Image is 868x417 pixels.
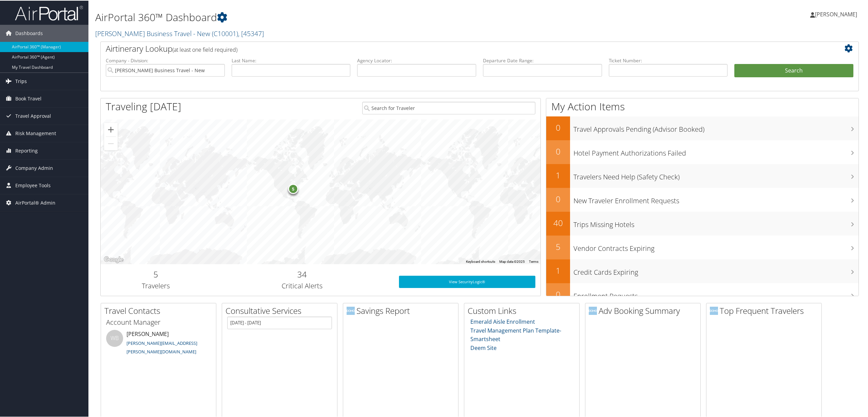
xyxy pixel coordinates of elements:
a: [PERSON_NAME] [810,3,864,24]
a: 0Travel Approvals Pending (Advisor Booked) [546,116,858,140]
label: Agency Locator: [357,57,476,63]
h2: Savings Report [347,304,458,316]
span: Travel Approval [15,107,51,124]
span: ( C10001 ) [212,28,238,37]
h2: Airtinerary Lookup [106,42,790,54]
h2: Consultative Services [226,304,337,316]
h2: Top Frequent Travelers [710,304,821,316]
a: Travel Management Plan Template- Smartsheet [470,326,561,342]
button: Keyboard shortcuts [466,259,495,263]
span: [PERSON_NAME] [815,10,857,17]
button: Zoom in [104,122,118,136]
div: 5 [288,183,298,193]
h2: 5 [546,240,570,252]
h1: AirPortal 360™ Dashboard [95,10,608,24]
h3: Critical Alerts [216,280,389,290]
a: Terms (opens in new tab) [529,259,538,263]
input: Search for Traveler [362,101,535,114]
a: 0Enrollment Requests [546,283,858,306]
h3: Travel Approvals Pending (Advisor Booked) [573,121,858,133]
a: 5Vendor Contracts Expiring [546,235,858,259]
button: Search [734,63,853,77]
a: [PERSON_NAME] Business Travel - New [95,28,264,37]
h3: New Traveler Enrollment Requests [573,192,858,205]
img: domo-logo.png [347,306,355,314]
span: Company Admin [15,159,53,176]
a: 40Trips Missing Hotels [546,211,858,235]
h3: Account Manager [106,317,211,326]
h2: Custom Links [468,304,579,316]
img: domo-logo.png [710,306,718,314]
h2: 0 [546,193,570,204]
span: Map data ©2025 [499,259,525,263]
a: Emerald Aisle Enrollment [470,317,535,325]
span: , [ 45347 ] [238,28,264,37]
img: Google [102,255,125,263]
a: 0Hotel Payment Authorizations Failed [546,140,858,163]
h2: 1 [546,264,570,276]
label: Last Name: [232,57,351,63]
h2: 5 [106,268,205,279]
h3: Enrollment Requests [573,287,858,300]
h3: Travelers Need Help (Safety Check) [573,168,858,181]
span: Trips [15,72,27,89]
span: Book Travel [15,90,41,107]
h1: Traveling [DATE] [106,99,181,113]
span: AirPortal® Admin [15,194,55,211]
span: Dashboards [15,24,43,41]
h2: 34 [216,268,389,279]
a: View SecurityLogic® [399,275,535,287]
a: Open this area in Google Maps (opens a new window) [102,255,125,263]
label: Company - Division: [106,57,225,63]
div: WB [106,329,123,346]
h3: Trips Missing Hotels [573,216,858,229]
h3: Credit Cards Expiring [573,263,858,276]
h1: My Action Items [546,99,858,113]
h2: Travel Contacts [104,304,216,316]
li: [PERSON_NAME] [103,329,214,357]
label: Departure Date Range: [483,57,602,63]
h2: 0 [546,288,570,300]
button: Zoom out [104,136,118,150]
a: 1Credit Cards Expiring [546,259,858,283]
img: domo-logo.png [589,306,597,314]
span: Risk Management [15,124,56,141]
h3: Hotel Payment Authorizations Failed [573,144,858,157]
h2: 0 [546,145,570,157]
span: (at least one field required) [172,45,237,53]
img: airportal-logo.png [15,4,83,20]
h2: 40 [546,216,570,228]
a: Deem Site [470,343,497,351]
span: Employee Tools [15,176,51,193]
a: 1Travelers Need Help (Safety Check) [546,163,858,187]
span: Reporting [15,142,38,159]
h2: 1 [546,169,570,180]
label: Ticket Number: [609,57,728,63]
a: [PERSON_NAME][EMAIL_ADDRESS][PERSON_NAME][DOMAIN_NAME] [127,339,197,354]
h3: Vendor Contracts Expiring [573,240,858,253]
h3: Travelers [106,280,205,290]
h2: 0 [546,121,570,133]
a: 0New Traveler Enrollment Requests [546,187,858,211]
h2: Adv Booking Summary [589,304,700,316]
